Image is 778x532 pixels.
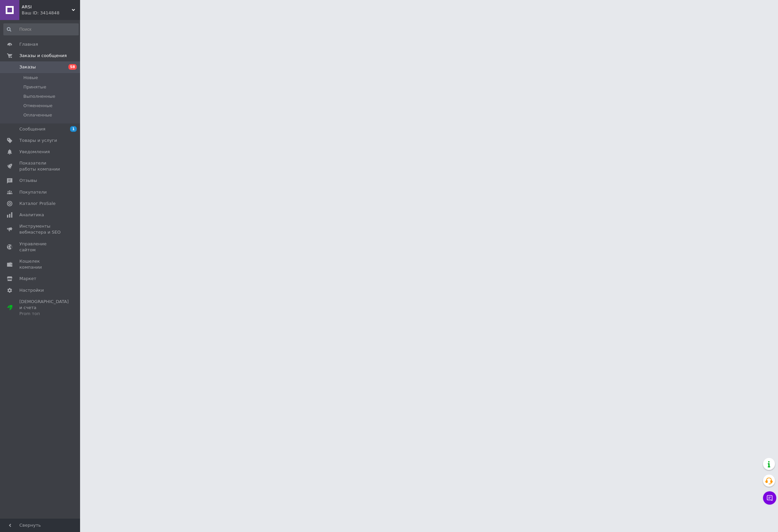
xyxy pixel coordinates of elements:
span: Настройки [19,287,44,293]
span: Главная [19,41,38,47]
button: Чат с покупателем [763,491,776,505]
span: Показатели работы компании [19,160,62,172]
span: Отзывы [19,178,37,184]
div: Prom топ [19,311,69,317]
span: Каталог ProSale [19,201,55,207]
span: Товары и услуги [19,138,57,144]
span: 58 [68,64,77,70]
span: Отмененные [23,103,52,109]
span: 1 [70,126,77,132]
span: Принятые [23,84,46,90]
span: Аналитика [19,212,44,218]
span: ARSI [22,4,72,10]
span: Заказы [19,64,36,70]
span: Выполненные [23,93,55,99]
span: Новые [23,75,38,81]
span: Оплаченные [23,112,52,118]
span: Инструменты вебмастера и SEO [19,223,62,235]
span: Маркет [19,276,36,282]
input: Поиск [3,23,79,35]
span: Уведомления [19,149,50,155]
span: Сообщения [19,126,45,132]
span: Управление сайтом [19,241,62,253]
span: [DEMOGRAPHIC_DATA] и счета [19,299,69,317]
span: Покупатели [19,189,47,195]
span: Кошелек компании [19,258,62,270]
div: Ваш ID: 3414848 [22,10,80,16]
span: Заказы и сообщения [19,53,67,59]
